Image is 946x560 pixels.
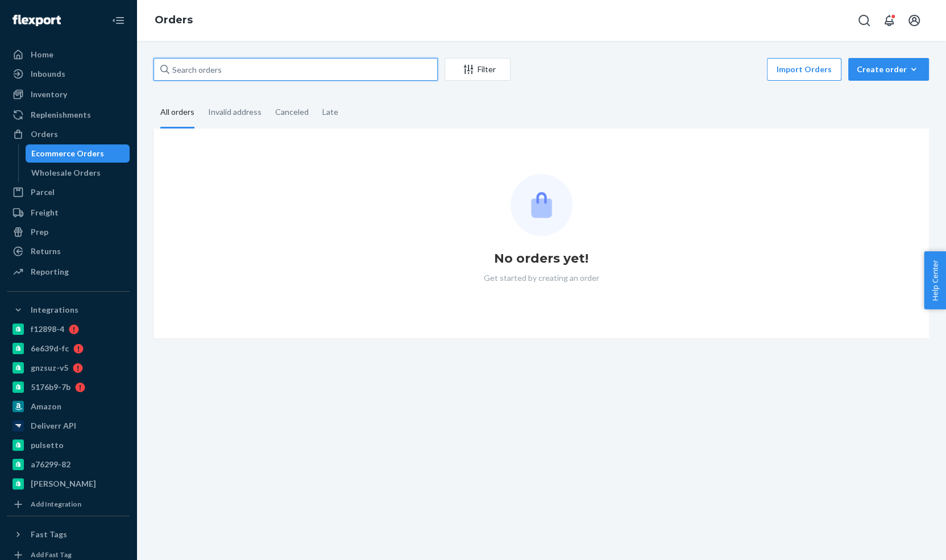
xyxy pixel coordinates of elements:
[31,49,53,60] div: Home
[31,304,78,316] div: Integrations
[31,167,101,179] div: Wholesale Orders
[31,362,68,374] div: gnzsuz-v5
[7,263,130,281] a: Reporting
[7,320,130,338] a: f12898-4
[26,144,130,163] a: Ecommerce Orders
[7,125,130,143] a: Orders
[7,45,130,64] a: Home
[31,401,61,412] div: Amazon
[7,183,130,201] a: Parcel
[160,97,194,128] div: All orders
[31,128,58,140] div: Orders
[155,14,193,26] a: Orders
[153,58,438,81] input: Search orders
[7,65,130,83] a: Inbounds
[484,272,599,284] p: Get started by creating an order
[107,9,130,32] button: Close Navigation
[13,15,61,26] img: Flexport logo
[31,550,72,559] div: Add Fast Tag
[31,439,64,451] div: pulsetto
[445,64,510,75] div: Filter
[31,323,64,335] div: f12898-4
[31,381,70,393] div: 5176b9-7b
[7,436,130,454] a: pulsetto
[31,266,69,277] div: Reporting
[7,455,130,474] a: a76299-82
[7,397,130,416] a: Amazon
[7,525,130,544] button: Fast Tags
[767,58,841,81] button: Import Orders
[853,9,876,32] button: Open Search Box
[7,204,130,222] a: Freight
[31,343,69,354] div: 6e639d-fc
[31,207,59,218] div: Freight
[7,359,130,377] a: gnzsuz-v5
[924,251,946,309] button: Help Center
[7,242,130,260] a: Returns
[275,97,309,127] div: Canceled
[7,85,130,103] a: Inventory
[42,8,65,18] span: Chat
[146,4,202,37] ol: breadcrumbs
[7,417,130,435] a: Deliverr API
[7,475,130,493] a: [PERSON_NAME]
[208,97,262,127] div: Invalid address
[31,246,61,257] div: Returns
[7,339,130,358] a: 6e639d-fc
[857,64,920,75] div: Create order
[7,301,130,319] button: Integrations
[878,9,901,32] button: Open notifications
[322,97,338,127] div: Late
[511,174,572,236] img: Empty list
[7,378,130,396] a: 5176b9-7b
[31,68,65,80] div: Inbounds
[31,420,76,432] div: Deliverr API
[848,58,929,81] button: Create order
[31,186,55,198] div: Parcel
[31,89,67,100] div: Inventory
[31,478,96,490] div: [PERSON_NAME]
[31,226,48,238] div: Prep
[31,109,91,121] div: Replenishments
[31,459,70,470] div: a76299-82
[494,250,588,268] h1: No orders yet!
[445,58,511,81] button: Filter
[31,148,104,159] div: Ecommerce Orders
[903,9,926,32] button: Open account menu
[7,106,130,124] a: Replenishments
[26,164,130,182] a: Wholesale Orders
[31,529,67,540] div: Fast Tags
[7,497,130,511] a: Add Integration
[7,223,130,241] a: Prep
[31,499,81,509] div: Add Integration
